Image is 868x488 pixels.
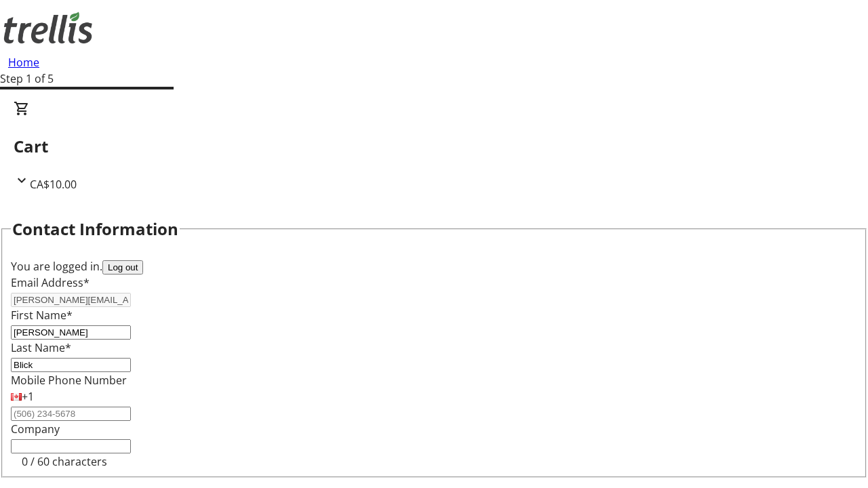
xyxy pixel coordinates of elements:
span: CA$10.00 [30,177,77,192]
div: You are logged in. [11,258,857,274]
label: Mobile Phone Number [11,373,127,388]
h2: Cart [14,134,854,159]
label: First Name* [11,308,73,323]
button: Log out [102,260,143,274]
tr-character-limit: 0 / 60 characters [22,454,107,469]
input: (506) 234-5678 [11,407,131,421]
h2: Contact Information [12,217,178,241]
div: CartCA$10.00 [14,100,854,192]
label: Company [11,422,60,436]
label: Email Address* [11,275,90,290]
label: Last Name* [11,340,71,355]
